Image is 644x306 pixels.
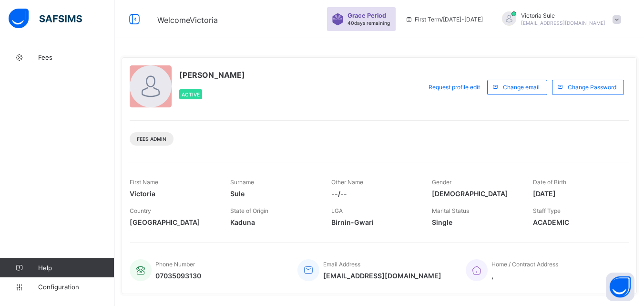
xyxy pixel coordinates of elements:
span: Kaduna [230,218,317,226]
span: Home / Contract Address [491,261,558,268]
img: sticker-purple.71386a28dfed39d6af7621340158ba97.svg [332,13,344,25]
span: First Name [130,179,158,186]
span: 40 days remaining [348,20,390,26]
img: safsims [9,9,82,29]
span: Phone Number [155,261,195,268]
span: Email Address [323,261,360,268]
span: LGA [331,207,343,214]
div: VictoriaSule [492,11,626,27]
span: Change Password [568,84,616,91]
span: Fees [38,53,114,61]
span: [PERSON_NAME] [179,70,245,80]
span: Country [130,207,151,214]
span: , [491,272,558,280]
span: Welcome Victoria [157,15,218,25]
span: ACADEMIC [533,218,619,226]
button: Open asap [606,273,634,301]
span: session/term information [405,16,483,23]
span: Request profile edit [429,84,480,91]
span: Other Name [331,179,363,186]
span: Active [182,92,200,97]
span: Date of Birth [533,179,566,186]
span: Marital Status [432,207,469,214]
span: 07035093130 [155,272,201,280]
span: [EMAIL_ADDRESS][DOMAIN_NAME] [521,20,605,26]
span: Surname [230,179,254,186]
span: Grace Period [348,12,386,19]
span: State of Origin [230,207,268,214]
span: [DATE] [533,190,619,198]
span: Change email [503,84,540,91]
span: Single [432,218,518,226]
span: Birnin-Gwari [331,218,418,226]
span: Configuration [38,283,114,291]
span: Victoria Sule [521,12,605,19]
span: Victoria [130,190,216,198]
span: [EMAIL_ADDRESS][DOMAIN_NAME] [323,272,441,280]
span: [DEMOGRAPHIC_DATA] [432,190,518,198]
span: Gender [432,179,451,186]
span: Fees Admin [137,136,166,142]
span: --/-- [331,190,418,198]
span: Sule [230,190,317,198]
span: [GEOGRAPHIC_DATA] [130,218,216,226]
span: Staff Type [533,207,561,214]
span: Help [38,264,114,272]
